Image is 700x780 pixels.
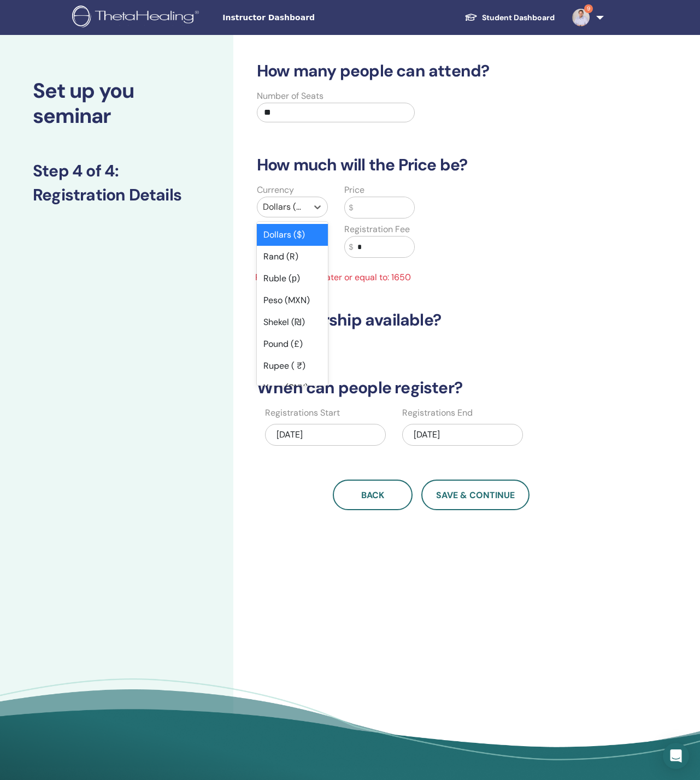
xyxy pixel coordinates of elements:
[349,202,354,214] span: $
[464,13,478,22] img: graduation-cap-white.svg
[349,241,354,253] span: $
[265,406,340,419] label: Registrations Start
[436,489,515,501] span: Save & Continue
[257,355,328,377] div: Rupee ( ₹)
[257,333,328,355] div: Pound (£)
[257,311,328,333] div: Shekel (₪)
[257,268,328,289] div: Ruble (р)
[222,12,386,23] span: Instructor Dashboard
[72,5,203,30] img: logo.png
[265,424,386,446] div: [DATE]
[257,289,328,311] div: Peso (MXN)
[249,271,423,284] span: Price must be greater or equal to: 1650
[344,223,410,236] label: Registration Fee
[333,480,413,510] button: Back
[257,184,294,197] label: Currency
[344,184,364,197] label: Price
[572,9,590,26] img: default.jpg
[250,378,612,398] h3: When can people register?
[257,246,328,268] div: Rand (R)
[250,61,612,81] h3: How many people can attend?
[33,185,201,205] h3: Registration Details
[33,79,201,128] h2: Set up you seminar
[456,8,563,28] a: Student Dashboard
[663,743,689,769] div: Open Intercom Messenger
[33,161,201,181] h3: Step 4 of 4 :
[257,90,323,103] label: Number of Seats
[257,224,328,246] div: Dollars ($)
[584,4,593,13] span: 9
[361,489,384,501] span: Back
[402,406,473,419] label: Registrations End
[250,155,612,175] h3: How much will the Price be?
[421,480,530,510] button: Save & Continue
[402,424,523,446] div: [DATE]
[250,310,612,330] h3: Is scholarship available?
[257,377,328,399] div: Yuan (CNY)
